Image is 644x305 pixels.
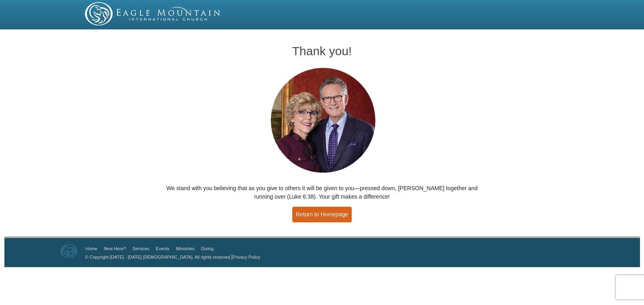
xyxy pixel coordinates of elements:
p: We stand with you believing that as you give to others it will be given to you—pressed down, [PER... [165,184,479,201]
a: Return to Homepage [292,207,352,222]
img: Eagle Mountain International Church [61,244,77,258]
a: Privacy Policy [233,255,260,259]
img: Pastors George and Terri Pearsons [263,65,382,176]
a: New Here? [104,246,126,251]
a: Home [86,246,97,251]
img: EMIC [85,2,221,25]
p: | [83,253,260,261]
a: Ministries [176,246,194,251]
h1: Thank you! [165,44,479,58]
a: © Copyright [DATE] - [DATE] [DEMOGRAPHIC_DATA]. All rights reserved. [85,255,231,259]
a: Services [132,246,149,251]
a: Giving [201,246,213,251]
a: Events [156,246,169,251]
